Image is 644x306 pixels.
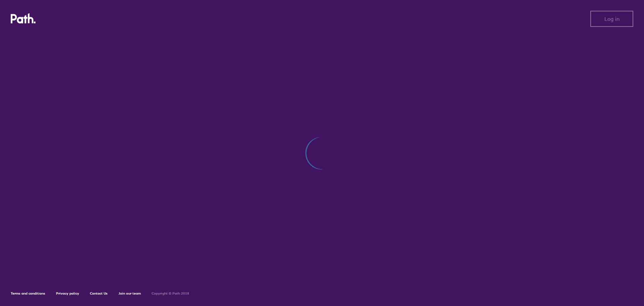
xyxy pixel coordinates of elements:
a: Contact Us [90,291,108,296]
a: Privacy policy [56,291,79,296]
h6: Copyright © Path 2018 [152,292,189,296]
span: Log in [604,16,620,22]
button: Log in [590,11,633,27]
a: Join our team [118,291,141,296]
a: Terms and conditions [11,291,45,296]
